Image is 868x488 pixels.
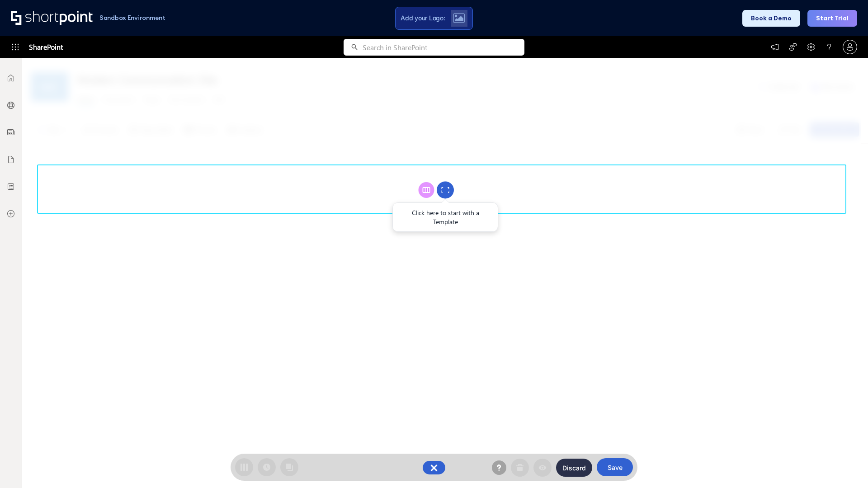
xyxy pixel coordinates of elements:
[363,39,524,56] input: Search in SharePoint
[807,10,857,27] button: Start Trial
[99,15,165,20] h1: Sandbox Environment
[742,10,800,27] button: Book a Demo
[29,36,63,58] span: SharePoint
[401,14,445,22] span: Add your Logo:
[556,459,592,477] button: Discard
[597,458,633,476] button: Save
[453,13,465,23] img: Upload logo
[823,445,868,488] iframe: Chat Widget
